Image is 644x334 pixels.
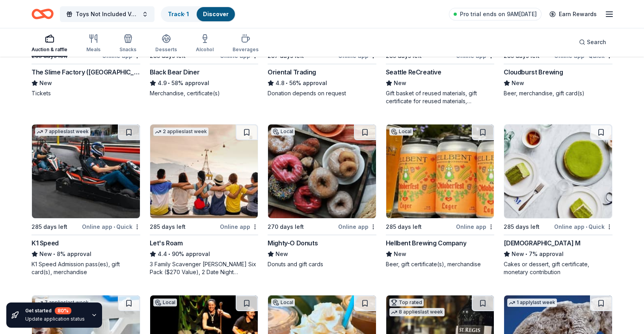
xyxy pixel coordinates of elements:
[86,46,101,53] div: Meals
[150,238,183,248] div: Let's Roam
[268,222,304,232] div: 270 days left
[150,124,258,218] img: Image for Let's Roam
[386,260,495,268] div: Beer, gift certificate(s), merchandise
[389,299,424,306] div: Top rated
[168,11,189,17] a: Track· 1
[504,222,540,232] div: 285 days left
[386,238,466,248] div: Hellbent Brewing Company
[32,124,140,276] a: Image for K1 Speed7 applieslast week285 days leftOnline app•QuickK1 SpeedNew•8% approvalK1 Speed ...
[504,89,612,97] div: Beer, merchandise, gift card(s)
[268,67,316,77] div: Oriental Trading
[271,299,295,306] div: Local
[389,308,445,316] div: 8 applies last week
[554,222,612,232] div: Online app Quick
[155,46,177,53] div: Desserts
[275,249,288,259] span: New
[586,53,587,59] span: •
[150,78,259,88] div: 58% approval
[338,222,376,232] div: Online app
[86,31,101,57] button: Meals
[456,222,494,232] div: Online app
[275,78,285,88] span: 4.8
[76,9,139,19] span: Toys Not Included Volume 4
[35,128,90,136] div: 7 applies last week
[153,128,208,136] div: 2 applies last week
[512,78,524,88] span: New
[150,89,259,97] div: Merchandise, certificate(s)
[460,9,537,19] span: Pro trial ends on 9AM[DATE]
[32,89,140,97] div: Tickets
[507,299,557,307] div: 1 apply last week
[386,124,494,218] img: Image for Hellbent Brewing Company
[268,89,376,97] div: Donation depends on request
[394,249,406,259] span: New
[60,6,154,22] button: Toys Not Included Volume 4
[233,46,259,53] div: Beverages
[150,124,259,276] a: Image for Let's Roam2 applieslast week285 days leftOnline appLet's Roam4.4•90% approval3 Family S...
[153,299,177,306] div: Local
[119,31,136,57] button: Snacks
[386,222,422,232] div: 285 days left
[158,78,167,88] span: 4.9
[32,260,140,276] div: K1 Speed Admission pass(es), gift card(s), merchandise
[150,67,200,77] div: Black Bear Diner
[119,46,136,53] div: Snacks
[386,67,441,77] div: Seattle ReCreative
[32,46,67,53] div: Auction & raffle
[203,11,229,17] a: Discover
[504,249,612,259] div: 7% approval
[150,249,259,259] div: 90% approval
[32,67,140,77] div: The Slime Factory ([GEOGRAPHIC_DATA])
[268,260,376,268] div: Donuts and gift cards
[504,124,612,218] img: Image for Lady M
[55,307,71,314] div: 80 %
[25,307,85,314] div: Get started
[268,124,376,268] a: Image for Mighty-O DonutsLocal270 days leftOnline appMighty-O DonutsNewDonuts and gift cards
[389,128,413,135] div: Local
[394,78,406,88] span: New
[386,124,495,268] a: Image for Hellbent Brewing CompanyLocal285 days leftOnline appHellbent Brewing CompanyNewBeer, gi...
[504,67,563,77] div: Cloudburst Brewing
[53,251,55,257] span: •
[545,7,601,21] a: Earn Rewards
[158,249,167,259] span: 4.4
[220,222,258,232] div: Online app
[526,251,528,257] span: •
[196,46,214,53] div: Alcohol
[504,238,580,248] div: [DEMOGRAPHIC_DATA] M
[196,31,214,57] button: Alcohol
[39,78,52,88] span: New
[268,238,318,248] div: Mighty-O Donuts
[32,238,59,248] div: K1 Speed
[587,37,606,47] span: Search
[32,31,67,57] button: Auction & raffle
[573,34,612,50] button: Search
[512,249,524,259] span: New
[155,31,177,57] button: Desserts
[268,78,376,88] div: 56% approval
[150,222,186,232] div: 285 days left
[168,251,170,257] span: •
[39,249,52,259] span: New
[32,249,140,259] div: 8% approval
[114,224,115,230] span: •
[504,260,612,276] div: Cakes or dessert, gift certificate, monetary contribution
[233,31,259,57] button: Beverages
[386,89,495,105] div: Gift basket of reused materials, gift certificate for reused materials, combination of gift baske...
[32,5,54,23] a: Home
[82,222,140,232] div: Online app Quick
[271,128,295,135] div: Local
[449,8,542,20] a: Pro trial ends on 9AM[DATE]
[150,260,259,276] div: 3 Family Scavenger [PERSON_NAME] Six Pack ($270 Value), 2 Date Night Scavenger [PERSON_NAME] Two ...
[25,316,85,322] div: Update application status
[586,224,587,230] span: •
[32,222,67,232] div: 285 days left
[268,124,376,218] img: Image for Mighty-O Donuts
[161,6,236,22] button: Track· 1Discover
[32,124,140,218] img: Image for K1 Speed
[168,80,170,86] span: •
[504,124,612,276] a: Image for Lady M285 days leftOnline app•Quick[DEMOGRAPHIC_DATA] MNew•7% approvalCakes or dessert,...
[286,80,288,86] span: •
